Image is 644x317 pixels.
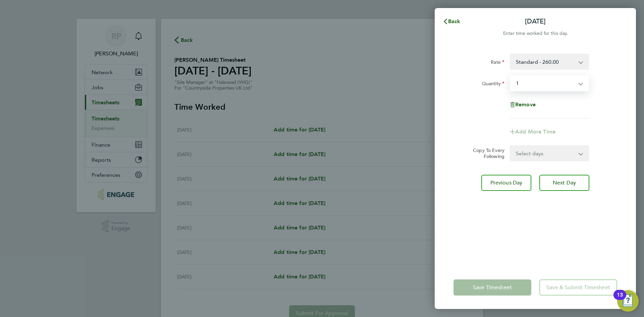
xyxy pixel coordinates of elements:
[448,18,461,24] span: Back
[539,175,589,191] button: Next Day
[617,295,623,304] div: 13
[490,179,523,186] span: Previous Day
[435,30,636,38] div: Enter time worked for this day.
[510,102,536,107] button: Remove
[468,147,504,159] label: Copy To Every Following
[482,81,504,89] label: Quantity
[525,17,546,26] p: [DATE]
[436,15,467,28] button: Back
[491,59,504,67] label: Rate
[553,179,576,186] span: Next Day
[617,290,639,312] button: Open Resource Center, 13 new notifications
[481,175,531,191] button: Previous Day
[515,101,536,108] span: Remove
